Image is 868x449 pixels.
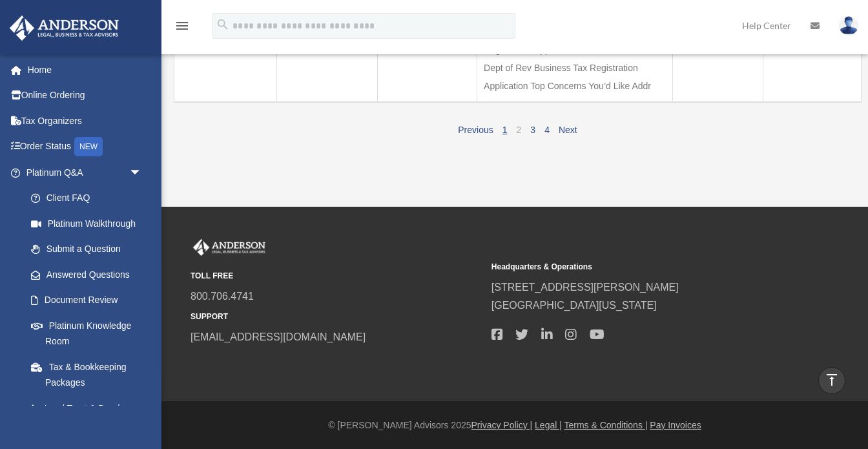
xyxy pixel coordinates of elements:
i: vertical_align_top [824,372,840,388]
a: Tax & Bookkeeping Packages [18,354,155,395]
img: Anderson Advisors Platinum Portal [6,16,123,41]
img: Anderson Advisors Platinum Portal [191,239,268,256]
a: Privacy Policy | [471,420,533,430]
a: 1 [502,125,508,135]
a: vertical_align_top [818,367,845,394]
a: Document Review [18,287,155,313]
a: [EMAIL_ADDRESS][DOMAIN_NAME] [191,331,366,342]
a: Platinum Walkthrough [18,211,155,236]
a: 800.706.4741 [191,291,254,302]
a: Land Trust & Deed Forum [18,395,155,437]
span: arrow_drop_down [129,160,155,186]
i: search [216,17,230,32]
a: Platinum Knowledge Room [18,313,155,354]
a: Submit a Question [18,236,155,262]
a: Answered Questions [18,262,149,287]
small: SUPPORT [191,310,482,324]
a: Home [9,57,161,83]
small: Headquarters & Operations [491,260,783,274]
a: Online Ordering [9,83,161,109]
a: 3 [530,125,535,135]
a: menu [174,23,190,34]
img: User Pic [839,16,858,35]
a: Legal | [535,420,562,430]
a: [GEOGRAPHIC_DATA][US_STATE] [491,300,657,311]
a: Client FAQ [18,185,155,211]
a: [STREET_ADDRESS][PERSON_NAME] [491,282,679,293]
a: Previous [458,125,493,135]
a: Pay Invoices [650,420,701,430]
small: TOLL FREE [191,269,482,283]
a: 4 [544,125,550,135]
i: menu [174,18,190,34]
a: Tax Organizers [9,108,161,134]
a: 2 [517,125,522,135]
div: NEW [74,137,103,156]
div: © [PERSON_NAME] Advisors 2025 [161,417,868,433]
a: Order StatusNEW [9,134,161,160]
a: Next [559,125,577,135]
a: Platinum Q&Aarrow_drop_down [9,160,155,185]
a: Terms & Conditions | [564,420,648,430]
